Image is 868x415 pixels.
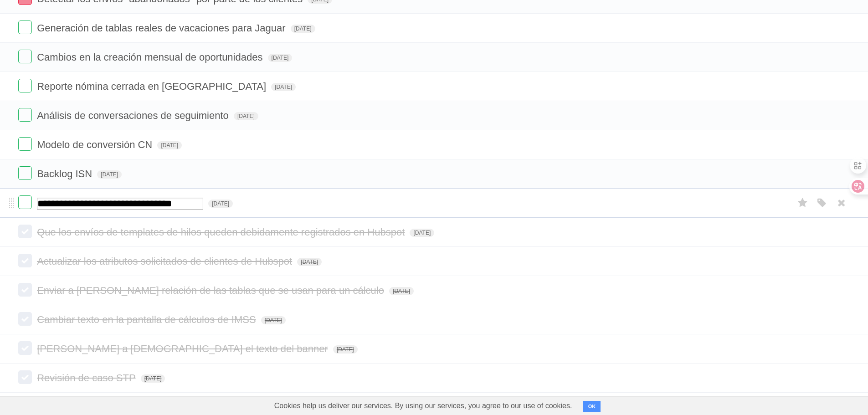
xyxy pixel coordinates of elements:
span: Análisis de conversaciones de seguimiento [37,110,231,121]
label: Done [18,312,32,326]
span: Modelo de conversión CN [37,139,154,150]
label: Done [18,254,32,267]
button: OK [583,401,601,412]
label: Done [18,195,32,209]
span: Cambiar texto en la pantalla de cálculos de IMSS [37,314,258,325]
label: Done [18,79,32,92]
span: Actualizar los atributos solicitados de clientes de Hubspot [37,256,294,267]
span: [DATE] [268,54,293,62]
span: [PERSON_NAME] a [DEMOGRAPHIC_DATA] el texto del banner [37,343,330,354]
span: Cambios en la creación mensual de oportunidades [37,51,265,63]
label: Done [18,225,32,238]
span: [DATE] [208,200,233,208]
label: Done [18,108,32,122]
label: Done [18,283,32,297]
span: [DATE] [261,316,286,324]
span: Cookies help us deliver our services. By using our services, you agree to our use of cookies. [265,397,581,415]
label: Star task [794,195,812,210]
span: Backlog ISN [37,168,94,179]
span: [DATE] [157,141,182,149]
span: [DATE] [389,287,414,295]
label: Done [18,166,32,180]
span: [DATE] [291,25,315,33]
label: Done [18,341,32,355]
span: Que los envíos de templates de hilos queden debidamente registrados en Hubspot [37,226,407,238]
span: [DATE] [141,374,165,383]
label: Done [18,20,32,34]
span: [DATE] [333,345,358,354]
span: [DATE] [410,229,434,237]
span: Enviar a [PERSON_NAME] relación de las tablas que se usan para un cálculo [37,285,386,296]
span: [DATE] [97,170,122,179]
span: Generación de tablas reales de vacaciones para Jaguar [37,22,288,34]
label: Done [18,370,32,384]
span: Reporte nómina cerrada en [GEOGRAPHIC_DATA] [37,81,268,92]
label: Done [18,50,32,63]
span: Revisión de caso STP [37,372,138,384]
span: [DATE] [297,258,322,266]
span: [DATE] [271,83,296,91]
label: Done [18,137,32,151]
span: [DATE] [234,112,258,120]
